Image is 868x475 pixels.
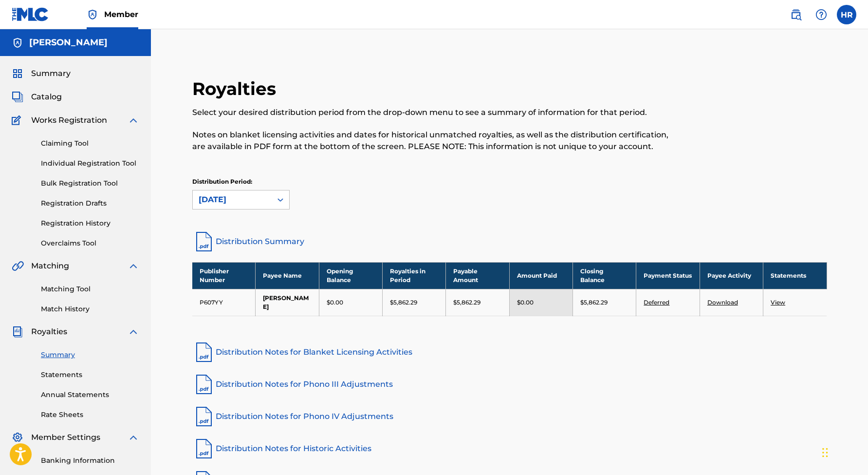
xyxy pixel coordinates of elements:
[41,178,139,189] a: Bulk Registration Tool
[192,437,216,460] img: pdf
[319,262,382,289] th: Opening Balance
[819,428,868,475] iframe: Chat Widget
[192,405,827,428] a: Distribution Notes for Phono IV Adjustments
[644,299,669,306] a: Deferred
[128,114,139,126] img: expand
[87,9,98,20] img: Top Rightsholder
[29,37,108,48] h5: Henry Antonio Rivas
[192,230,216,253] img: distribution-summary-pdf
[192,230,827,253] a: Distribution Summary
[128,260,139,272] img: expand
[41,198,139,209] a: Registration Drafts
[790,9,802,20] img: search
[12,260,24,272] img: Matching
[390,298,417,307] p: $5,862.29
[199,194,266,206] div: [DATE]
[636,262,700,289] th: Payment Status
[41,410,139,420] a: Rate Sheets
[841,313,868,397] iframe: Resource Center
[453,298,480,307] p: $5,862.29
[192,177,290,186] p: Distribution Period:
[12,91,62,103] a: CatalogCatalog
[580,298,608,307] p: $5,862.29
[192,129,681,152] p: Notes on blanket licensing activities and dates for historical unmatched royalties, as well as th...
[192,405,216,428] img: pdf
[12,432,23,443] img: Member Settings
[12,37,23,49] img: Accounts
[31,432,100,443] span: Member Settings
[41,138,139,149] a: Claiming Tool
[41,350,139,360] a: Summary
[128,432,139,443] img: expand
[192,107,681,118] p: Select your desired distribution period from the drop-down menu to see a summary of information f...
[837,5,856,24] div: User Menu
[104,9,138,20] span: Member
[41,390,139,400] a: Annual Statements
[707,299,738,306] a: Download
[41,238,139,248] a: Overclaims Tool
[812,5,831,24] div: Help
[256,289,319,316] td: [PERSON_NAME]
[509,262,573,289] th: Amount Paid
[383,262,446,289] th: Royalties in Period
[12,91,23,103] img: Catalog
[41,304,139,314] a: Match History
[815,9,827,20] img: help
[192,262,256,289] th: Publisher Number
[192,78,281,100] h2: Royalties
[31,114,107,126] span: Works Registration
[192,341,827,364] a: Distribution Notes for Blanket Licensing Activities
[31,260,69,272] span: Matching
[192,373,216,396] img: pdf
[446,262,509,289] th: Payable Amount
[192,437,827,460] a: Distribution Notes for Historic Activities
[192,289,256,316] td: P607YY
[822,438,828,467] div: Drag
[192,341,216,364] img: pdf
[41,284,139,294] a: Matching Tool
[41,370,139,380] a: Statements
[12,114,24,126] img: Works Registration
[31,326,67,338] span: Royalties
[12,7,49,21] img: MLC Logo
[192,373,827,396] a: Distribution Notes for Phono III Adjustments
[41,456,139,466] a: Banking Information
[12,68,71,79] a: SummarySummary
[12,326,23,338] img: Royalties
[763,262,827,289] th: Statements
[517,298,534,307] p: $0.00
[573,262,636,289] th: Closing Balance
[41,218,139,228] a: Registration History
[41,158,139,169] a: Individual Registration Tool
[771,299,785,306] a: View
[327,298,343,307] p: $0.00
[700,262,763,289] th: Payee Activity
[31,91,62,103] span: Catalog
[256,262,319,289] th: Payee Name
[786,5,806,24] a: Public Search
[31,68,71,79] span: Summary
[128,326,139,338] img: expand
[12,68,23,79] img: Summary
